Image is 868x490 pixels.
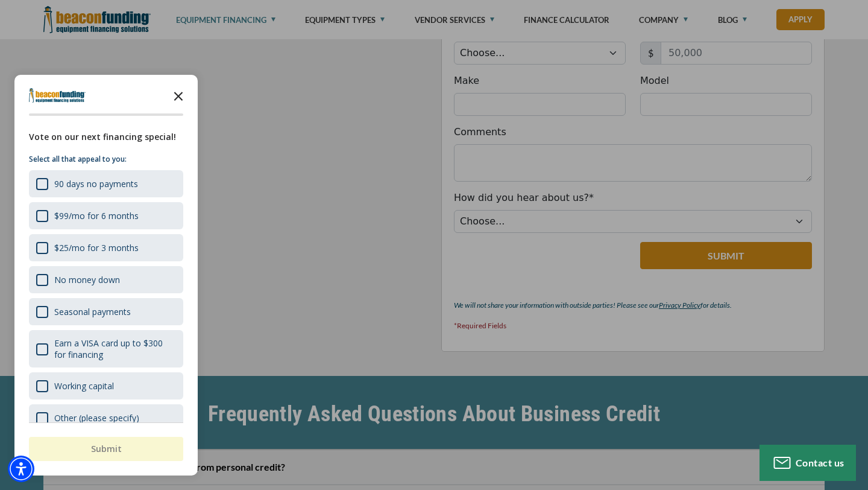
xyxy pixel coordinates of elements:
[29,330,183,367] div: Earn a VISA card up to $300 for financing
[29,266,183,293] div: No money down
[29,88,86,103] img: Company logo
[8,456,34,482] div: Accessibility Menu
[166,83,190,107] button: Close the survey
[29,404,183,431] div: Other (please specify)
[54,178,138,189] div: 90 days no payments
[29,372,183,399] div: Working capital
[54,210,139,221] div: $99/mo for 6 months
[54,380,114,392] div: Working capital
[29,170,183,197] div: 90 days no payments
[796,457,844,468] span: Contact us
[54,242,139,253] div: $25/mo for 3 months
[54,337,176,360] div: Earn a VISA card up to $300 for financing
[54,306,131,317] div: Seasonal payments
[29,130,183,144] div: Vote on our next financing special!
[29,437,183,461] button: Submit
[54,274,120,285] div: No money down
[29,298,183,325] div: Seasonal payments
[14,75,198,476] div: Survey
[29,202,183,229] div: $99/mo for 6 months
[759,445,856,481] button: Contact us
[54,412,139,424] div: Other (please specify)
[29,153,183,165] p: Select all that appeal to you:
[29,234,183,261] div: $25/mo for 3 months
